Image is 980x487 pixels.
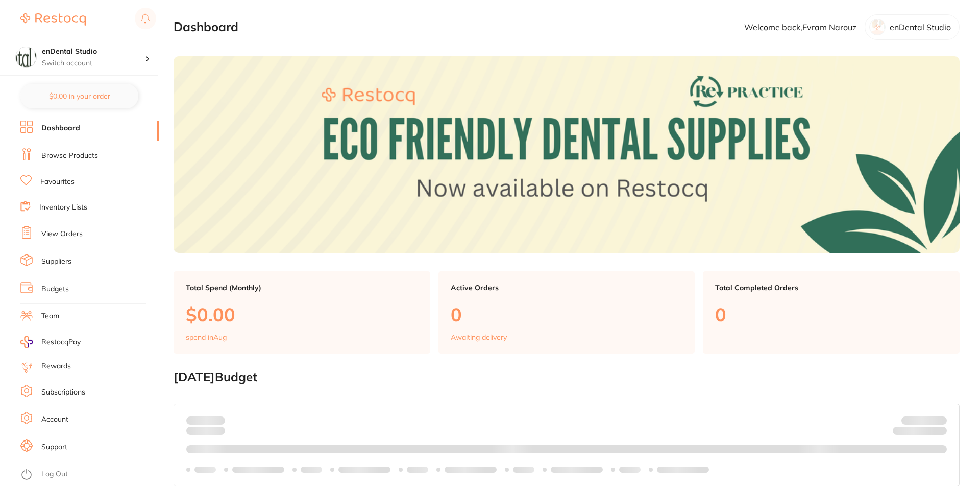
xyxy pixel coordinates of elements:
p: 0 [715,304,947,325]
p: Total Completed Orders [715,284,947,292]
p: Spent: [186,416,225,425]
p: enDental Studio [890,22,951,32]
a: View Orders [41,229,83,239]
a: Budgets [41,284,69,294]
p: Labels extended [657,466,709,474]
p: Labels [194,466,216,474]
a: RestocqPay [20,336,81,348]
p: 0 [451,304,683,325]
a: Rewards [41,361,71,372]
p: Labels extended [232,466,284,474]
a: Total Completed Orders0 [703,271,960,354]
button: Log Out [20,467,156,483]
p: Awaiting delivery [451,333,507,341]
a: Active Orders0Awaiting delivery [438,271,695,354]
a: Team [41,311,59,321]
p: Budget: [901,416,947,425]
p: Total Spend (Monthly) [186,284,418,292]
a: Restocq Logo [20,8,86,31]
p: Labels extended [338,466,390,474]
strong: $0.00 [929,428,947,437]
a: Browse Products [41,151,98,161]
a: Inventory Lists [39,202,87,213]
h2: [DATE] Budget [174,370,960,384]
h2: Dashboard [174,20,238,34]
img: Restocq Logo [20,13,86,26]
strong: $NaN [927,416,947,425]
p: Welcome back, Evram Narouz [744,22,856,32]
img: RestocqPay [20,336,33,348]
a: Account [41,414,68,425]
p: Labels extended [445,466,497,474]
p: Remaining: [893,425,947,437]
p: Switch account [42,58,145,68]
a: Favourites [40,177,75,187]
p: Labels [513,466,534,474]
p: Labels [619,466,641,474]
a: Suppliers [41,257,71,267]
img: Dashboard [174,56,960,253]
a: Support [41,442,67,452]
a: Dashboard [41,123,80,133]
p: Labels [407,466,428,474]
h4: enDental Studio [42,47,145,57]
a: Subscriptions [41,387,85,398]
a: Total Spend (Monthly)$0.00spend inAug [174,271,430,354]
p: month [186,425,225,437]
a: Log Out [41,469,68,479]
p: Labels extended [551,466,603,474]
p: Labels [301,466,322,474]
p: spend in Aug [186,333,227,341]
button: $0.00 in your order [20,84,138,108]
strong: $0.00 [207,416,225,425]
p: $0.00 [186,304,418,325]
span: RestocqPay [41,337,81,347]
p: Active Orders [451,284,683,292]
img: enDental Studio [16,47,36,67]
